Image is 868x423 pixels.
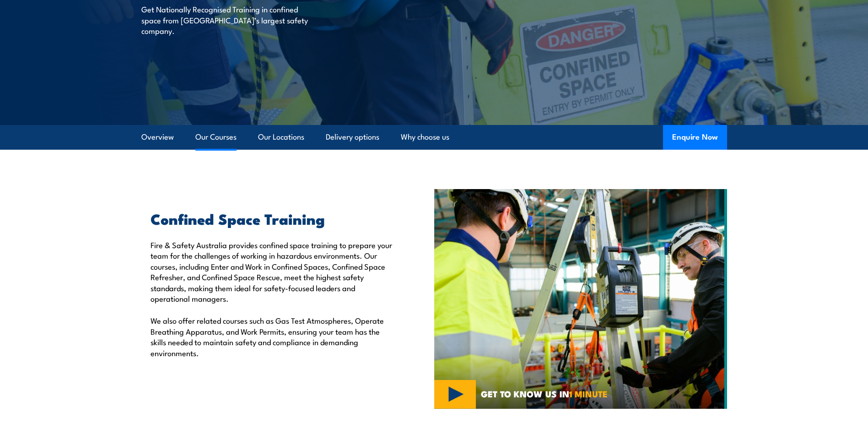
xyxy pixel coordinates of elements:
p: Get Nationally Recognised Training in confined space from [GEOGRAPHIC_DATA]’s largest safety comp... [141,4,308,36]
a: Delivery options [326,125,379,149]
a: Overview [141,125,174,149]
strong: 1 MINUTE [569,387,608,400]
h2: Confined Space Training [151,212,392,225]
p: Fire & Safety Australia provides confined space training to prepare your team for the challenges ... [151,239,392,304]
img: Confined Space Courses Australia [434,189,727,409]
span: GET TO KNOW US IN [481,390,608,398]
a: Why choose us [401,125,449,149]
button: Enquire Now [663,125,727,150]
p: We also offer related courses such as Gas Test Atmospheres, Operate Breathing Apparatus, and Work... [151,315,392,358]
a: Our Locations [258,125,304,149]
a: Our Courses [195,125,237,149]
